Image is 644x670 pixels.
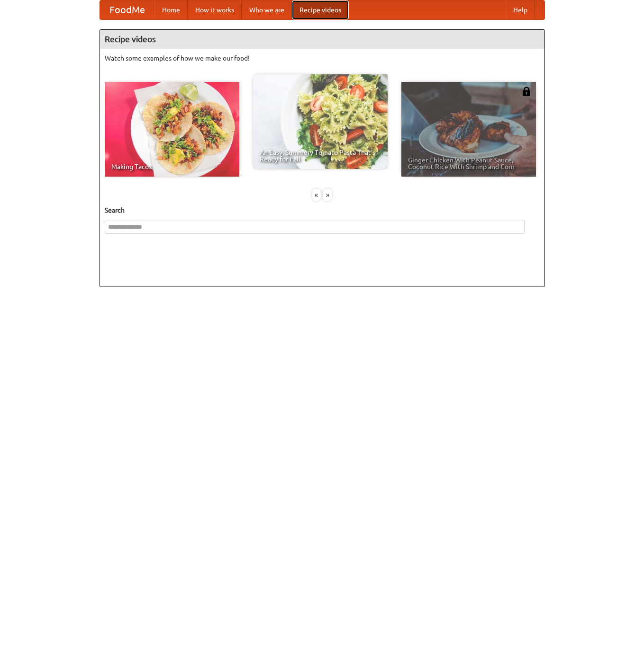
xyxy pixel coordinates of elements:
span: An Easy, Summery Tomato Pasta That's Ready for Fall [260,149,381,162]
div: » [323,189,332,201]
a: Recipe videos [292,0,349,19]
h4: Recipe videos [100,30,544,49]
div: « [312,189,321,201]
a: Home [154,0,188,19]
img: 483408.png [522,87,531,96]
a: How it works [188,0,242,19]
a: An Easy, Summery Tomato Pasta That's Ready for Fall [253,74,388,169]
a: FoodMe [100,0,154,19]
p: Watch some examples of how we make our food! [105,54,540,63]
a: Making Tacos [105,82,239,177]
a: Who we are [242,0,292,19]
span: Making Tacos [111,163,233,170]
a: Help [506,0,535,19]
h5: Search [105,205,540,215]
